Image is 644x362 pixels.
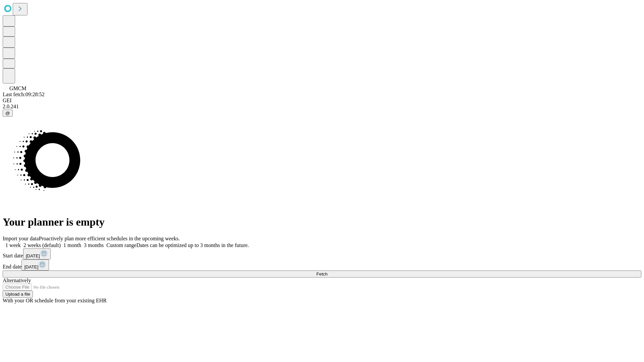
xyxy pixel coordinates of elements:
[39,236,180,241] span: Proactively plan more efficient schedules in the upcoming weeks.
[23,248,51,259] button: [DATE]
[3,270,641,278] button: Fetch
[137,242,249,248] span: Dates can be optimized up to 3 months in the future.
[106,242,136,248] span: Custom range
[3,216,641,228] h1: Your planner is empty
[9,85,26,91] span: GMCM
[23,242,61,248] span: 2 weeks (default)
[3,236,39,241] span: Import your data
[5,111,10,116] span: @
[3,248,641,259] div: Start date
[24,264,38,269] span: [DATE]
[3,92,45,97] span: Last fetch: 09:28:52
[3,110,13,117] button: @
[84,242,104,248] span: 3 months
[3,259,641,270] div: End date
[3,104,641,110] div: 2.0.241
[3,98,641,104] div: GEI
[26,253,40,258] span: [DATE]
[3,278,31,283] span: Alternatively
[63,242,81,248] span: 1 month
[5,242,21,248] span: 1 week
[3,291,33,298] button: Upload a file
[3,298,107,303] span: With your OR schedule from your existing EHR
[21,259,49,270] button: [DATE]
[316,271,327,277] span: Fetch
